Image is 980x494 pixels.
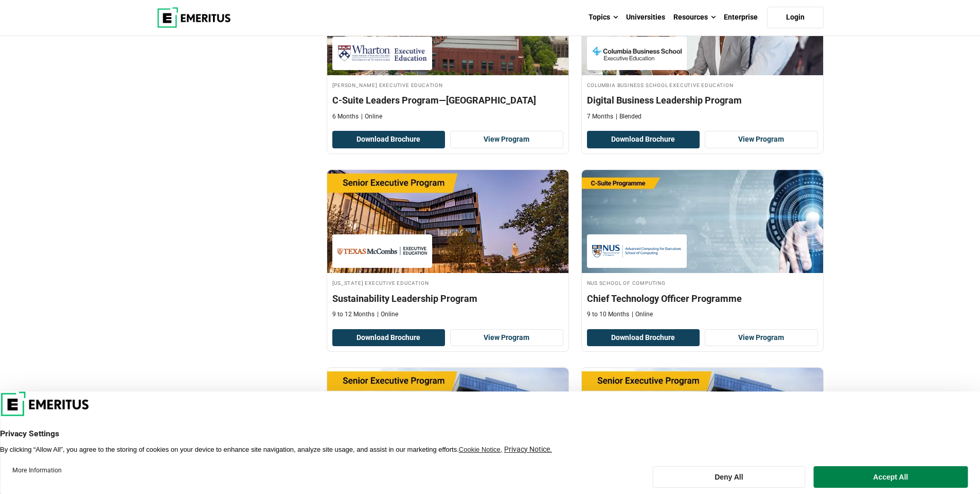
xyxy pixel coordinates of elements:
[705,329,818,347] a: View Program
[337,42,427,65] img: Wharton Executive Education
[587,94,818,107] h4: Digital Business Leadership Program
[705,131,818,148] a: View Program
[332,112,359,121] p: 6 Months
[332,278,563,287] h4: [US_STATE] Executive Education
[582,368,823,471] img: Strategic Wealth Manager Program | Online Finance Course
[587,80,818,89] h4: Columbia Business School Executive Education
[592,240,682,263] img: NUS School of Computing
[332,131,446,148] button: Download Brochure
[327,368,568,471] img: Global Banking Program: Fintech | Digital | Analytics | Online Business Analytics Course
[582,170,823,273] img: Chief Technology Officer Programme | Online Leadership Course
[327,170,568,324] a: Business Management Course by Texas Executive Education - Texas Executive Education [US_STATE] Ex...
[632,310,653,319] p: Online
[592,42,682,65] img: Columbia Business School Executive Education
[361,112,382,121] p: Online
[587,278,818,287] h4: NUS School of Computing
[450,329,563,347] a: View Program
[587,112,613,121] p: 7 Months
[377,310,398,319] p: Online
[767,7,824,28] a: Login
[327,170,568,273] img: Sustainability Leadership Program | Online Business Management Course
[587,131,700,148] button: Download Brochure
[616,112,642,121] p: Blended
[587,329,700,347] button: Download Brochure
[587,292,818,305] h4: Chief Technology Officer Programme
[332,292,563,305] h4: Sustainability Leadership Program
[332,329,446,347] button: Download Brochure
[450,131,563,148] a: View Program
[332,310,375,319] p: 9 to 12 Months
[582,170,823,324] a: Leadership Course by NUS School of Computing - NUS School of Computing NUS School of Computing Ch...
[587,310,629,319] p: 9 to 10 Months
[332,80,563,89] h4: [PERSON_NAME] Executive Education
[337,240,427,263] img: Texas Executive Education
[332,94,563,107] h4: C-Suite Leaders Program—[GEOGRAPHIC_DATA]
